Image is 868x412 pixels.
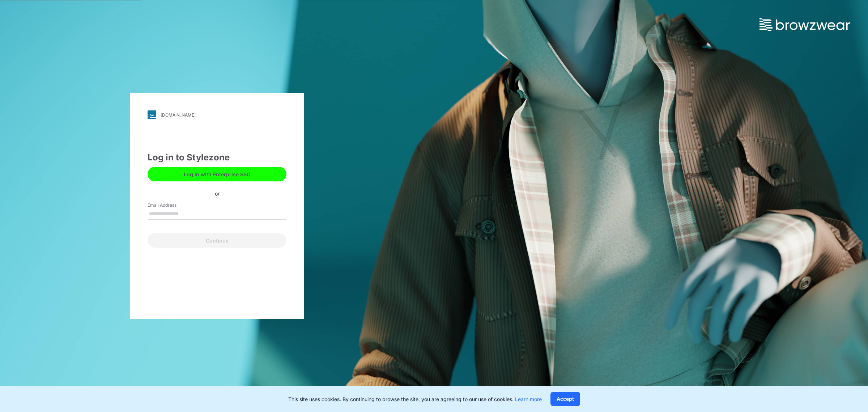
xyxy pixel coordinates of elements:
div: or [209,189,225,197]
img: browzwear-logo.73288ffb.svg [759,18,850,31]
p: This site uses cookies. By continuing to browse the site, you are agreeing to our use of cookies. [288,395,542,403]
a: [DOMAIN_NAME] [148,110,286,119]
label: Email Address [148,202,198,209]
div: [DOMAIN_NAME] [161,112,196,118]
button: Accept [550,392,580,406]
img: svg+xml;base64,PHN2ZyB3aWR0aD0iMjgiIGhlaWdodD0iMjgiIHZpZXdCb3g9IjAgMCAyOCAyOCIgZmlsbD0ibm9uZSIgeG... [148,110,156,119]
a: Learn more [515,396,542,402]
div: Log in to Stylezone [148,151,286,164]
button: Log in with Enterprise SSO [148,167,286,181]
